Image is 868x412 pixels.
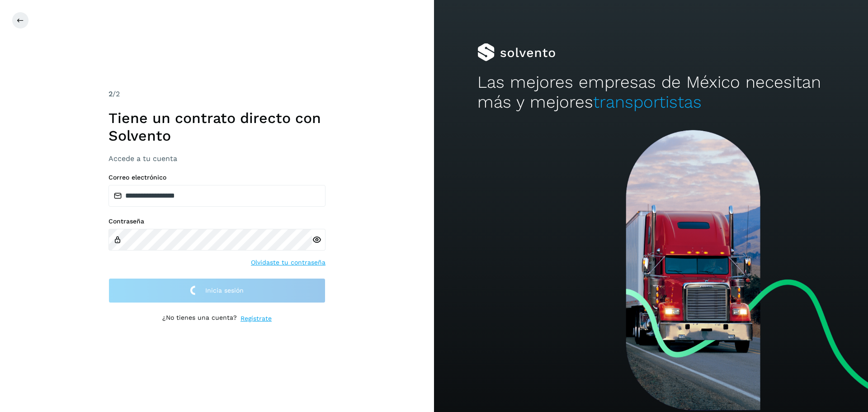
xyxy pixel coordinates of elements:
label: Correo electrónico [108,174,325,181]
label: Contraseña [108,218,325,225]
div: /2 [108,89,325,99]
span: transportistas [593,92,702,112]
a: Olvidaste tu contraseña [251,258,325,267]
p: ¿No tienes una cuenta? [162,314,237,323]
h3: Accede a tu cuenta [108,154,325,163]
button: Inicia sesión [108,278,325,303]
a: Regístrate [241,314,272,323]
h1: Tiene un contrato directo con Solvento [108,109,325,144]
h2: Las mejores empresas de México necesitan más y mejores [477,72,825,113]
span: Inicia sesión [205,287,244,294]
span: 2 [108,90,113,98]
